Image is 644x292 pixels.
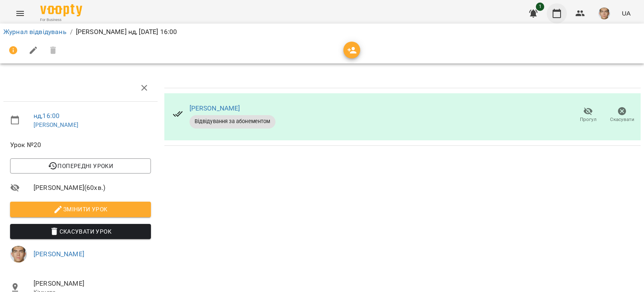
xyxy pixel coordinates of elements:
span: Змінити урок [17,204,144,214]
span: 1 [536,3,544,11]
span: [PERSON_NAME] [34,279,151,289]
a: [PERSON_NAME] [34,121,78,128]
span: [PERSON_NAME] ( 60 хв. ) [34,183,151,193]
a: [PERSON_NAME] [34,250,84,258]
span: Відвідування за абонементом [190,118,275,125]
button: Menu [10,3,30,24]
span: For Business [40,17,82,23]
li: / [70,27,73,37]
button: Попередні уроки [10,158,151,174]
button: Скасувати [605,103,639,127]
button: Прогул [571,103,605,127]
span: UA [622,9,631,18]
a: нд , 16:00 [34,112,60,120]
nav: breadcrumb [3,27,641,37]
img: Voopty Logo [40,4,82,16]
button: Скасувати Урок [10,224,151,239]
button: Змінити урок [10,202,151,217]
button: UA [618,5,634,21]
a: [PERSON_NAME] [190,104,240,112]
span: Скасувати Урок [17,226,144,237]
span: Прогул [580,116,597,123]
img: 290265f4fa403245e7fea1740f973bad.jpg [10,246,27,263]
span: Попередні уроки [17,161,144,171]
img: 290265f4fa403245e7fea1740f973bad.jpg [598,8,610,19]
p: [PERSON_NAME] нд, [DATE] 16:00 [76,27,177,37]
span: Урок №20 [10,140,151,150]
a: Журнал відвідувань [3,28,67,36]
span: Скасувати [610,116,634,123]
